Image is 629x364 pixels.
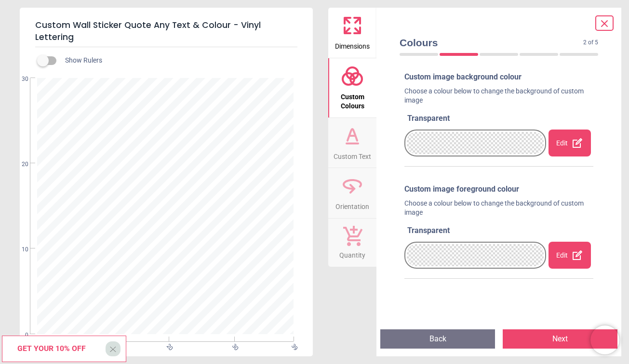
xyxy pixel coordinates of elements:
span: 20 [10,160,28,169]
span: Custom Text [334,147,371,162]
div: Choose a colour below to change the background of custom image [404,87,593,109]
div: Edit [549,242,591,269]
button: Custom Colours [328,58,376,117]
iframe: Brevo live chat [590,325,619,354]
span: Custom image background colour [404,72,522,81]
h5: Custom Wall Sticker Quote Any Text & Colour - Vinyl Lettering [35,15,297,47]
span: Colours [400,36,583,50]
span: 0 [10,331,28,339]
span: 30 [10,75,28,83]
span: Custom Colours [329,88,375,111]
span: Dimensions [335,37,370,52]
div: Edit [549,130,591,156]
button: Orientation [328,168,376,218]
div: Show Rulers [43,55,313,66]
span: Orientation [335,197,369,212]
button: Back [380,329,495,349]
div: Transparent [407,225,593,236]
button: Quantity [328,219,376,267]
span: Custom image foreground colour [404,184,519,194]
div: Transparent [407,113,593,124]
button: Dimensions [328,8,376,58]
span: 2 of 5 [583,39,598,47]
div: Choose a colour below to change the background of custom image [404,199,593,221]
span: Quantity [339,246,365,260]
button: Custom Text [328,118,376,168]
span: 10 [10,246,28,254]
button: Next [503,329,617,349]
